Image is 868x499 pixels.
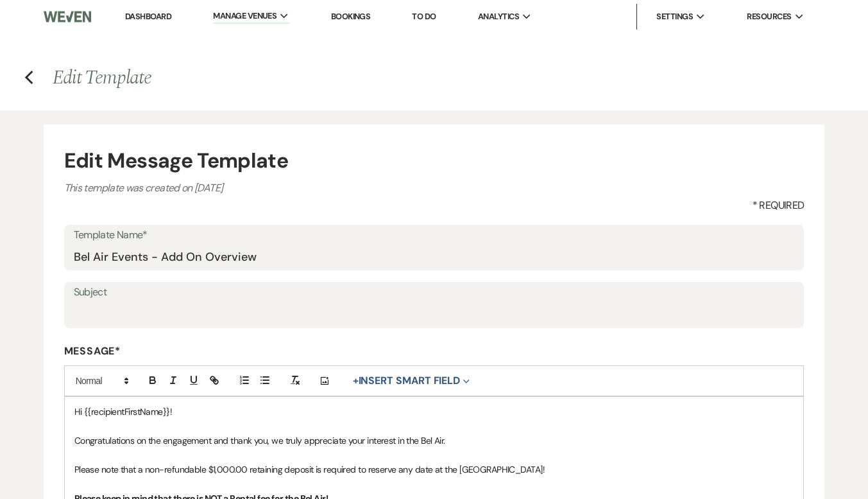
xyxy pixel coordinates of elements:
[478,10,519,23] span: Analytics
[747,10,791,23] span: Resources
[74,406,172,417] span: Hi {{recipientFirstName}}!
[64,145,804,176] h4: Edit Message Template
[74,226,795,245] label: Template Name*
[125,11,171,22] a: Dashboard
[53,63,151,92] span: Edit Template
[353,376,359,386] span: +
[64,180,804,197] p: This template was created on [DATE]
[656,10,693,23] span: Settings
[213,10,277,22] span: Manage Venues
[348,373,474,389] button: Insert Smart Field
[44,3,92,30] img: Weven Logo
[753,198,804,213] span: * Required
[64,344,804,358] label: Message*
[74,435,445,446] span: Congratulations on the engagement and thank you, we truly appreciate your interest in the Bel Air.
[331,11,371,22] a: Bookings
[412,11,436,22] a: To Do
[74,464,545,475] span: Please note that a non-refundable $1,000.00 retaining deposit is required to reserve any date at ...
[74,283,795,302] label: Subject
